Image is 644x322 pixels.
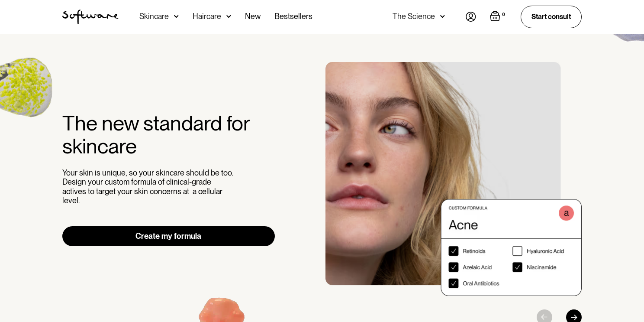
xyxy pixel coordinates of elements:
img: arrow down [440,12,445,21]
div: 0 [500,11,507,19]
img: arrow down [226,12,231,21]
a: home [62,10,119,24]
img: Software Logo [62,10,119,24]
img: arrow down [174,12,179,21]
div: The Science [393,12,435,21]
p: Your skin is unique, so your skincare should be too. Design your custom formula of clinical-grade... [62,168,235,205]
a: Create my formula [62,226,275,246]
h2: The new standard for skincare [62,112,275,158]
div: Haircare [193,12,221,21]
a: Start consult [521,6,582,28]
a: Open empty cart [490,11,507,23]
div: 1 / 3 [325,62,582,296]
div: Skincare [139,12,169,21]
